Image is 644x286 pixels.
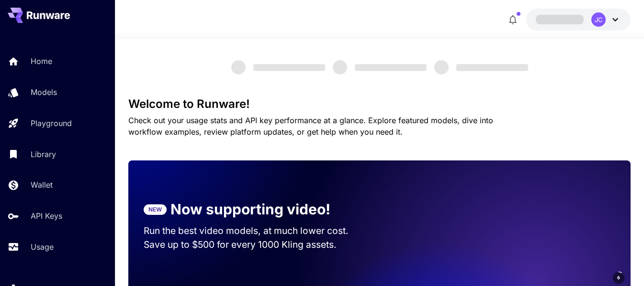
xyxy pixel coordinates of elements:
p: Library [31,148,56,160]
h3: Welcome to Runware! [128,97,631,111]
div: JC [591,12,606,27]
p: API Keys [31,210,62,222]
p: Save up to $500 for every 1000 Kling assets. [144,238,364,252]
p: Usage [31,241,54,253]
p: Run the best video models, at much lower cost. [144,224,364,238]
p: Models [31,86,57,98]
button: JC [526,9,631,31]
span: Check out your usage stats and API key performance at a glance. Explore featured models, dive int... [128,116,493,137]
p: Playground [31,117,72,129]
p: Wallet [31,179,53,191]
p: Home [31,55,52,67]
span: 6 [617,274,620,281]
p: NEW [148,205,162,214]
p: Now supporting video! [170,199,330,220]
